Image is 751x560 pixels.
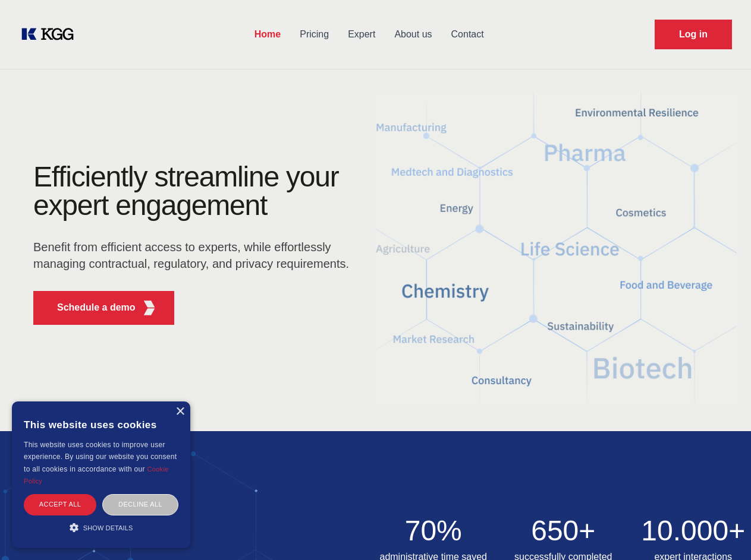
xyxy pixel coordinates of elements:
p: Schedule a demo [57,300,136,315]
div: This website uses cookies [24,410,178,439]
a: KOL Knowledge Platform: Talk to Key External Experts (KEE) [19,25,83,44]
a: About us [385,19,441,50]
p: Benefit from efficient access to experts, while effortlessly managing contractual, regulatory, an... [33,239,357,272]
button: Schedule a demoKGG Fifth Element RED [33,291,174,325]
a: Home [245,19,290,50]
a: Pricing [290,19,338,50]
a: Contact [442,19,494,50]
h2: 70% [376,517,492,545]
span: Show details [83,524,133,531]
div: Show details [24,521,178,533]
img: KGG Fifth Element RED [376,77,737,419]
a: Cookie Policy [24,466,169,485]
a: Request Demo [655,20,732,49]
h1: Efficiently streamline your expert engagement [33,163,357,220]
h2: 650+ [505,517,621,545]
a: Expert [338,19,385,50]
img: KGG Fifth Element RED [142,300,157,315]
div: Close [175,407,184,416]
iframe: Chat Widget [692,503,751,560]
div: Accept all [24,494,96,515]
div: Decline all [102,494,178,515]
span: This website uses cookies to improve user experience. By using our website you consent to all coo... [24,441,177,473]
